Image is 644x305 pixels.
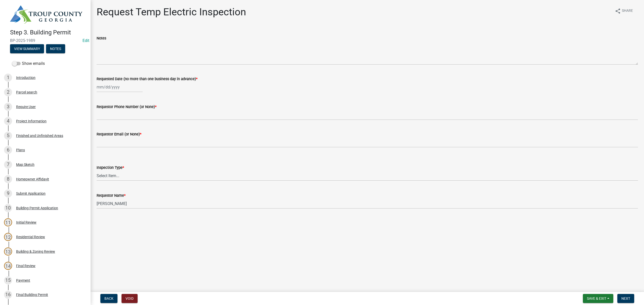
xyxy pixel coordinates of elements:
div: 9 [4,189,12,197]
div: Project Information [16,119,47,123]
button: Notes [46,44,65,53]
div: Building & Zoning Review [16,250,55,253]
button: shareShare [611,6,637,16]
div: 7 [4,161,12,169]
div: Building Permit Application [16,206,58,210]
label: Inspection Type [97,166,124,170]
div: 3 [4,103,12,111]
div: 5 [4,132,12,140]
label: Requestor Email (or None) [97,133,141,136]
div: 13 [4,247,12,256]
label: Requested Date (no more than one business day in advance) [97,77,197,81]
button: Back [100,294,117,303]
div: 6 [4,146,12,154]
label: Requestor Name [97,194,126,197]
div: Map Sketch [16,163,34,166]
div: 10 [4,204,12,212]
label: Requestor Phone Number (or None) [97,105,156,109]
div: 11 [4,218,12,226]
div: 12 [4,233,12,241]
input: mm/dd/yyyy [97,82,143,92]
span: Save & Exit [587,296,606,300]
div: Submit Application [16,192,46,195]
div: 4 [4,117,12,125]
div: Final Review [16,264,35,268]
div: 2 [4,88,12,96]
div: 1 [4,74,12,82]
div: Parcel search [16,90,37,94]
a: Edit [83,38,89,43]
div: Require User [16,105,36,109]
div: Initial Review [16,221,36,224]
div: Introduction [16,76,35,79]
span: Share [622,8,633,14]
h4: Step 3. Building Permit [10,29,87,36]
img: Troup County, Georgia [10,5,83,24]
h1: Request Temp Electric Inspection [97,6,246,18]
div: Finished and Unfinished Areas [16,134,63,137]
button: Void [122,294,138,303]
div: 8 [4,175,12,183]
button: Next [617,294,634,303]
span: Next [621,296,630,300]
div: Homeowner Affidavit [16,177,49,181]
i: share [615,8,621,14]
wm-modal-confirm: Notes [46,47,65,51]
wm-modal-confirm: Edit Application Number [83,38,89,43]
label: Show emails [12,61,45,67]
div: Final Building Permit [16,293,48,296]
label: Notes [97,37,106,40]
div: 15 [4,276,12,284]
div: Plans [16,148,25,152]
span: Back [104,296,113,300]
div: 16 [4,291,12,299]
wm-modal-confirm: Summary [10,47,44,51]
div: Residential Review [16,235,45,239]
button: Save & Exit [583,294,613,303]
span: BP-2025-1989 [10,38,80,43]
div: Payment [16,279,30,282]
button: View Summary [10,44,44,53]
div: 14 [4,262,12,270]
